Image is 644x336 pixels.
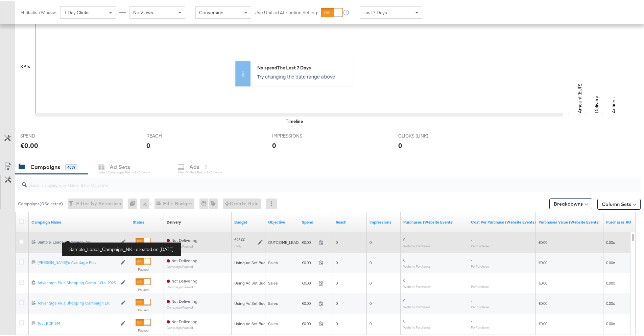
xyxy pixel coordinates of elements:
div: 0 [146,139,150,149]
label: Paused [136,246,151,250]
span: Not Delivering [171,236,197,241]
a: The total value of the purchase actions tracked by your Custom Audience pixel on your website aft... [539,218,601,224]
button: Column Sets [597,197,641,208]
a: Reflects the ability of your Ad Campaign to achieve delivery based on ad states, schedule and bud... [167,218,181,224]
input: Search Campaigns by Name, ID or Objective [27,174,583,187]
div: Campaigns ( 0 Selected) [18,199,63,206]
button: Breakdowns [549,197,592,208]
div: No spend The Last 7 Days [257,63,350,70]
span: €0.00 [302,299,316,304]
div: Using Ad Set Budget [234,299,272,305]
span: Not Delivering [171,257,197,262]
span: IMPRESSIONS [272,131,323,138]
div: 0 [272,139,276,149]
sub: Per Purchase [471,283,489,287]
span: 0 [369,259,372,264]
div: Campaigns [30,162,60,170]
label: Paused [136,327,151,331]
span: 0 [403,236,405,241]
span: 0.00x [606,320,615,325]
span: Sales [268,279,278,284]
span: 0.00x [606,279,615,284]
div: Using Ad Set Budget [234,259,272,264]
sub: Per Purchase [471,303,489,308]
span: 0 [403,276,405,281]
div: Delivery [167,218,181,224]
span: 0 [369,279,372,284]
span: SPEND [20,131,71,138]
span: 0 [336,320,338,325]
span: - [471,256,472,261]
span: €0.00 [539,320,547,325]
sub: Per Purchase [471,243,489,247]
span: 0 [403,317,405,322]
label: Paused [136,286,151,291]
span: €0.00 [539,299,547,304]
span: - [471,236,472,241]
span: 0.00x [606,259,615,264]
sub: Website Purchases [403,263,431,267]
a: Shows the current state of your Ad Campaign. [133,218,161,224]
span: Sales [268,259,278,264]
span: 0 [336,299,338,304]
sub: Campaign Paused [167,243,197,247]
span: 0 [403,256,405,261]
sub: Website Purchases [403,283,431,287]
a: The number of times a purchase was made tracked by your Custom Audience pixel on your website aft... [403,218,466,224]
span: Not Delivering [171,318,197,323]
span: Conversion [199,8,223,14]
sub: Per Purchase [471,324,489,328]
span: Not Delivering [171,277,197,282]
span: €0.00 [302,238,316,244]
span: 0 [369,320,372,325]
label: Paused [136,307,151,311]
span: €0.00 [539,238,547,244]
span: - [471,276,472,281]
span: No Views [133,8,153,14]
a: Test PDP SM [38,319,117,325]
span: 0 [336,259,338,264]
div: €0.00 [20,139,38,149]
sub: Campaign Paused [167,284,197,288]
sub: Daily [234,243,241,247]
span: 0 [336,238,338,244]
a: Sample_Leads_Campaign_NK [38,238,117,244]
span: REACH [146,131,197,138]
sub: Website Purchases [403,303,431,308]
div: Using Ad Set Budget [234,320,272,325]
a: The average cost for each purchase tracked by your Custom Audience pixel on your website after pe... [471,218,536,224]
a: Advantage Plus Shopping Camp...10th, 2025 [38,279,117,285]
sub: Per Purchase [471,263,489,267]
span: - [471,297,472,302]
div: Using Ad Set Budget [234,279,272,285]
label: Use Unified Attribution Setting: [255,8,318,15]
a: [PERSON_NAME]'s Avantage Plus [38,258,117,264]
span: Sales [268,320,278,325]
span: €0.00 [302,279,316,284]
p: Try changing the date range above [257,72,350,79]
span: Sales [268,299,278,304]
span: - [471,317,472,322]
span: 1 Day Clicks [64,8,90,14]
a: The maximum amount you're willing to spend on your ads, on average each day or over the lifetime ... [234,218,263,224]
span: 0 [403,297,405,302]
sub: Website Purchases [403,243,431,247]
sub: Website Purchases [403,324,431,328]
a: Advantage Plus Shopping Campaign EK [38,299,117,305]
a: The total amount spent to date. [302,218,330,224]
span: 0.00x [606,238,615,244]
span: €0.00 [539,259,547,264]
span: 0 [369,299,372,304]
div: €25.00 [234,236,245,241]
span: OUTCOME_LEADS [268,238,301,244]
div: 0 [398,139,402,149]
span: 0.00x [606,299,615,304]
div: 0 [128,197,140,208]
span: €0.00 [302,259,316,264]
sub: Campaign Paused [167,264,197,267]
